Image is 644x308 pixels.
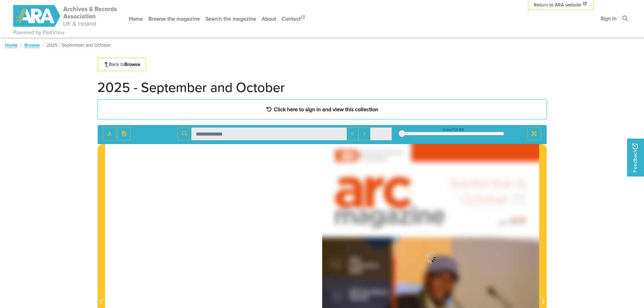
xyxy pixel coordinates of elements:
[358,127,371,140] button: Next Match
[177,127,192,140] button: Search
[97,79,285,95] h1: 2025 - September and October
[631,143,639,172] span: Feedback
[124,61,140,68] strong: Browse
[146,10,203,28] a: Browse the magazine
[97,99,547,119] a: Click here to sign in and view this collection
[13,28,65,37] a: Powered by PastView
[126,10,146,28] a: Home
[103,127,116,140] button: Toggle text selection (Alt+T)
[453,126,454,133] span: 1
[5,42,18,48] a: Home
[13,5,118,27] img: ARA - ARC Magazine | Powered by PastView
[259,10,279,28] a: About
[402,126,504,133] div: sheet of 49
[274,105,378,113] strong: Click here to sign in and view this collection
[627,139,644,176] a: Would you like to provide feedback?
[347,127,359,140] button: Previous Match
[13,1,118,31] a: ARA - ARC Magazine | Powered by PastView logo
[97,58,146,71] a: Back toBrowse
[24,42,40,48] a: Browse
[203,10,259,28] a: Search the magazine
[118,127,130,140] button: Open transcription window
[279,10,309,28] a: Contact
[47,42,111,48] span: 2025 - September and October
[191,127,347,140] input: Search for
[598,9,619,27] a: Sign in
[534,1,581,8] span: Return to ARA website
[527,127,541,140] button: Full screen mode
